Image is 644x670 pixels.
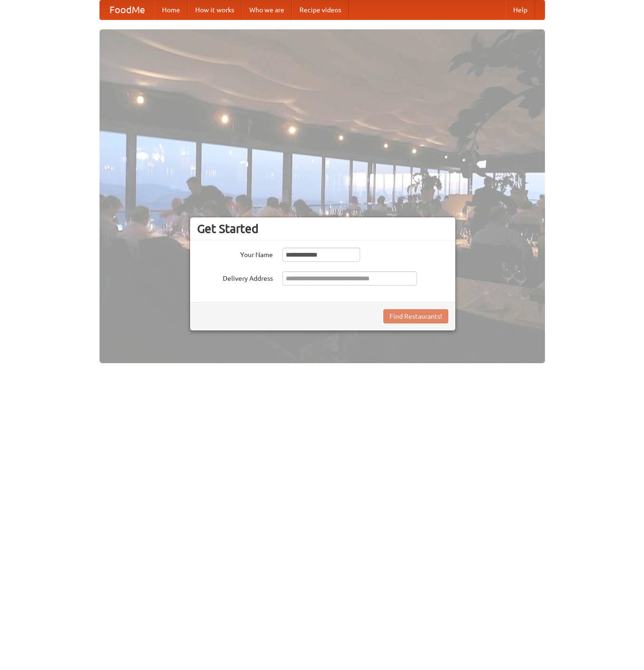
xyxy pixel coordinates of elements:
[383,309,448,323] button: Find Restaurants!
[506,0,535,19] a: Help
[197,271,273,283] label: Delivery Address
[197,248,273,259] label: Your Name
[154,0,188,19] a: Home
[188,0,242,19] a: How it works
[197,222,448,236] h3: Get Started
[292,0,349,19] a: Recipe videos
[242,0,292,19] a: Who we are
[100,0,154,19] a: FoodMe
